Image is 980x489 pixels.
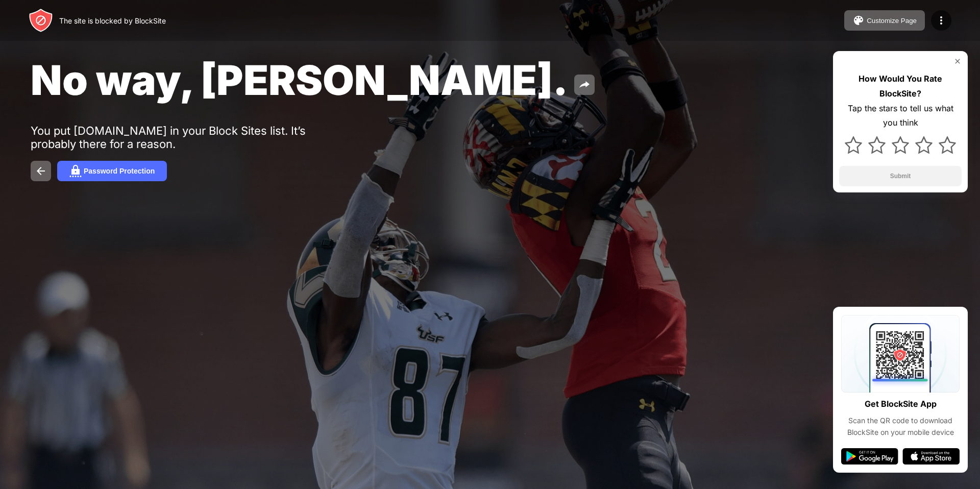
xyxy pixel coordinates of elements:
[69,165,82,177] img: password.svg
[892,136,909,154] img: star.svg
[841,448,898,464] img: google-play.svg
[915,136,933,154] img: star.svg
[839,71,962,101] div: How Would You Rate BlockSite?
[31,55,568,105] span: No way, [PERSON_NAME].
[845,136,862,154] img: star.svg
[31,124,346,151] div: You put [DOMAIN_NAME] in your Block Sites list. It’s probably there for a reason.
[839,101,962,131] div: Tap the stars to tell us what you think
[59,16,166,25] div: The site is blocked by BlockSite
[84,167,155,175] div: Password Protection
[29,8,53,33] img: header-logo.svg
[868,136,886,154] img: star.svg
[839,166,962,186] button: Submit
[939,136,956,154] img: star.svg
[902,448,960,464] img: app-store.svg
[844,10,925,31] button: Customize Page
[935,14,947,27] img: menu-icon.svg
[35,165,47,177] img: back.svg
[953,57,962,65] img: rate-us-close.svg
[852,14,865,27] img: pallet.svg
[57,161,167,181] button: Password Protection
[867,17,917,25] div: Customize Page
[578,79,591,91] img: share.svg
[841,415,960,438] div: Scan the QR code to download BlockSite on your mobile device
[841,315,960,393] img: qrcode.svg
[865,397,937,411] div: Get BlockSite App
